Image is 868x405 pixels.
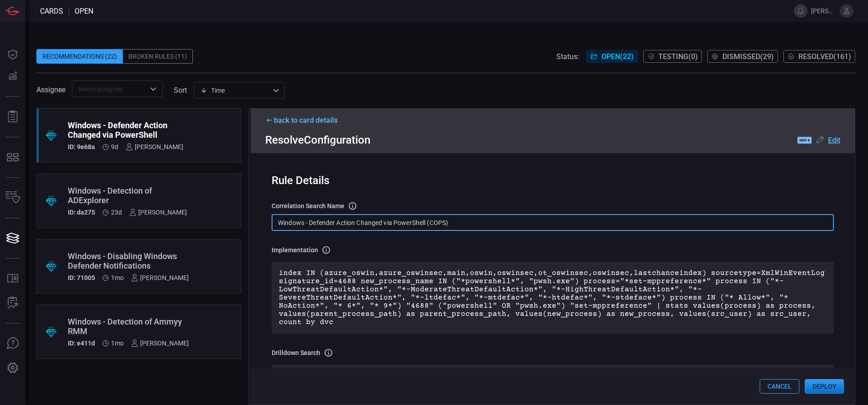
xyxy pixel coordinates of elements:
[272,202,344,210] h3: correlation search Name
[586,50,638,63] button: Open(22)
[707,50,778,63] button: Dismissed(29)
[265,116,840,125] div: back to card details
[40,7,63,15] span: Cards
[111,143,118,150] span: Aug 24, 2025 8:50 AM
[805,379,844,394] button: Deploy
[126,143,183,150] div: [PERSON_NAME]
[272,246,318,254] h3: Implementation
[68,186,187,205] div: Windows - Detection of ADExplorer
[129,209,187,216] div: [PERSON_NAME]
[2,268,24,290] button: Rule Catalog
[2,227,24,249] button: Cards
[111,274,124,281] span: Aug 03, 2025 11:41 AM
[111,340,124,347] span: Jul 27, 2025 10:12 AM
[68,209,95,216] h5: ID: da275
[68,274,95,281] h5: ID: 71005
[828,136,840,145] u: Edit
[174,86,187,95] label: sort
[2,357,24,379] button: Preferences
[131,340,189,347] div: [PERSON_NAME]
[783,50,855,63] button: Resolved(161)
[2,65,24,87] button: Detections
[68,340,95,347] h5: ID: e411d
[36,85,66,94] span: Assignee
[272,349,320,356] h3: Drilldown search
[265,134,840,146] div: Resolve Configuration
[658,52,698,61] span: Testing ( 0 )
[556,52,579,61] span: Status:
[75,83,145,95] input: Select assignee
[2,44,24,65] button: Dashboard
[68,120,183,140] div: Windows - Defender Action Changed via PowerShell
[68,251,189,270] div: Windows - Disabling Windows Defender Notifications
[643,50,702,63] button: Testing(0)
[111,209,122,216] span: Aug 10, 2025 9:09 AM
[75,7,93,15] span: open
[200,86,270,95] div: Time
[811,7,836,15] span: [PERSON_NAME].[PERSON_NAME]
[68,317,189,336] div: Windows - Detection of Ammyy RMM
[36,49,123,64] div: Recommendations (22)
[2,187,24,209] button: Inventory
[2,292,24,314] button: ALERT ANALYSIS
[272,214,834,231] input: Correlation search name
[279,269,827,326] p: index IN (azure_oswin,azure_oswinsec,main,oswin,oswinsec,ot_oswinsec,oswinsec,lastchanceindex) so...
[123,49,193,64] div: Broken Rules (11)
[131,274,189,281] div: [PERSON_NAME]
[2,106,24,128] button: Reports
[147,83,160,95] button: Open
[2,333,24,355] button: Ask Us A Question
[760,379,799,394] button: Cancel
[798,52,851,61] span: Resolved ( 161 )
[722,52,774,61] span: Dismissed ( 29 )
[272,174,834,187] div: Rule Details
[601,52,634,61] span: Open ( 22 )
[68,143,95,150] h5: ID: 9e68a
[2,146,24,168] button: MITRE - Detection Posture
